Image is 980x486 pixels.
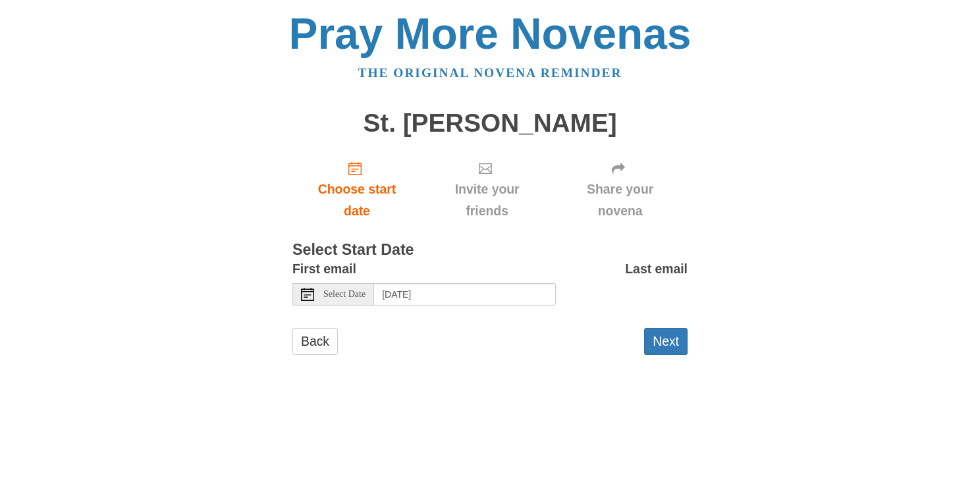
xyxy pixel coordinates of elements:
[292,109,688,138] h1: St. [PERSON_NAME]
[292,150,422,229] a: Choose start date
[292,242,688,259] h3: Select Start Date
[292,328,338,355] a: Back
[358,66,622,80] a: The original novena reminder
[306,178,408,222] span: Choose start date
[422,150,553,229] div: Click "Next" to confirm your start date first.
[289,9,692,58] a: Pray More Novenas
[566,178,674,222] span: Share your novena
[644,328,688,355] button: Next
[625,258,688,280] label: Last email
[553,150,688,229] div: Click "Next" to confirm your start date first.
[435,178,539,222] span: Invite your friends
[292,258,356,280] label: First email
[323,290,366,299] span: Select Date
